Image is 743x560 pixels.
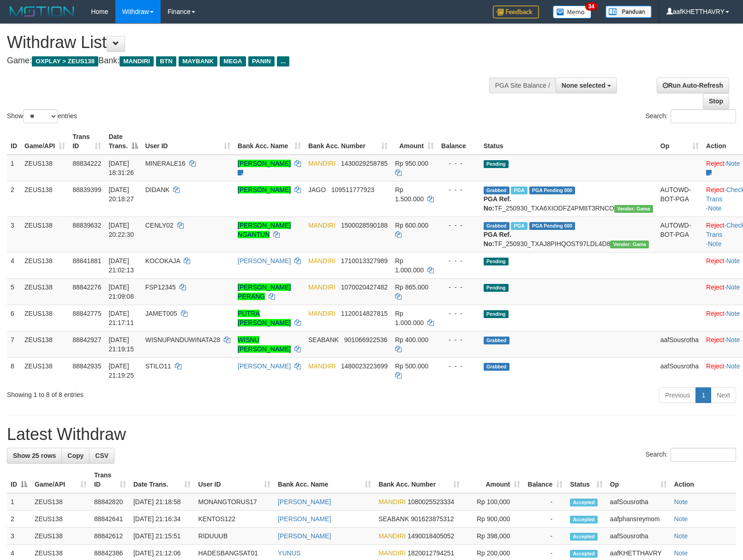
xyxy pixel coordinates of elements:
a: Copy [61,448,90,464]
input: Search: [671,448,736,462]
td: ZEUS138 [21,155,69,181]
a: Note [726,283,740,291]
td: ZEUS138 [21,305,69,331]
a: Note [674,515,688,523]
th: User ID: activate to sort column ascending [142,128,234,155]
td: ZEUS138 [21,331,69,357]
span: [DATE] 21:17:11 [108,310,134,326]
td: KENTOS122 [194,511,274,528]
td: ZEUS138 [21,181,69,217]
td: ZEUS138 [21,217,69,252]
td: TF_250930_TXAJ8PIHQOST97LDL4D8 [480,217,657,252]
span: Copy 901066922536 to clipboard [344,336,387,343]
span: Grabbed [484,363,509,371]
span: 88842935 [72,362,101,370]
span: 88839399 [72,186,101,193]
span: 88841881 [72,257,101,265]
a: Reject [706,186,725,193]
img: panduan.png [605,6,652,18]
span: 88842927 [72,336,101,343]
span: Rp 600.000 [395,222,428,229]
a: [PERSON_NAME] [238,257,291,265]
span: Copy 1500028590188 to clipboard [341,222,388,229]
span: DIDANK [145,186,170,193]
th: Bank Acc. Number: activate to sort column ascending [375,467,463,493]
a: 1 [695,387,711,403]
span: Pending [484,258,509,265]
td: MONANGTORUS17 [194,493,274,511]
b: PGA Ref. No: [484,231,511,247]
a: [PERSON_NAME] PERANG [238,283,291,300]
td: ZEUS138 [31,511,90,528]
a: Note [726,160,740,167]
a: Note [708,205,722,212]
span: SEABANK [378,515,409,523]
span: [DATE] 18:31:26 [108,160,134,176]
button: None selected [556,78,617,93]
label: Search: [646,448,736,462]
a: Next [711,387,736,403]
span: Copy 1070020427482 to clipboard [341,283,388,291]
span: MINERALE16 [145,160,186,167]
a: Note [674,549,688,557]
a: Note [726,362,740,370]
a: PUTRA [PERSON_NAME] [238,310,291,326]
a: [PERSON_NAME] [278,515,331,523]
span: Marked by aafchomsokheang [511,187,527,194]
span: Accepted [570,533,598,541]
td: ZEUS138 [31,528,90,545]
th: Trans ID: activate to sort column ascending [69,128,105,155]
h4: Game: Bank: [7,56,486,66]
a: [PERSON_NAME] NGANTUN [238,222,291,238]
span: Copy 109511777923 to clipboard [331,186,374,193]
label: Show entries [7,109,77,123]
span: Accepted [570,516,598,524]
span: Vendor URL: https://trx31.1velocity.biz [610,241,649,248]
td: 6 [7,305,21,331]
span: KOCOKAJA [145,257,180,265]
span: Copy 1490018405052 to clipboard [407,532,454,540]
td: Rp 398,000 [463,528,524,545]
span: CSV [95,452,108,459]
a: Note [726,310,740,317]
td: 3 [7,528,31,545]
span: BTN [156,56,176,66]
a: Reject [706,160,725,167]
a: [PERSON_NAME] [238,160,291,167]
td: 8 [7,357,21,384]
a: Reject [706,310,725,317]
span: Show 25 rows [13,452,56,459]
a: [PERSON_NAME] [278,532,331,540]
span: Copy 901623875312 to clipboard [411,515,454,523]
span: MANDIRI [308,362,336,370]
span: STILO11 [145,362,171,370]
td: ZEUS138 [21,357,69,384]
span: MANDIRI [308,160,336,167]
span: Copy 1080025523334 to clipboard [407,498,454,506]
td: aafphansreymom [606,511,671,528]
div: - - - [441,309,476,318]
a: Reject [706,222,725,229]
td: TF_250930_TXA6XIODFZ4PM8T3RNCO [480,181,657,217]
td: aafSousrotha [606,493,671,511]
span: Grabbed [484,337,509,344]
th: Balance [437,128,480,155]
span: PANIN [248,56,275,66]
a: Note [708,240,722,247]
span: Grabbed [484,187,509,194]
span: Pending [484,310,509,318]
span: Copy 1820012794251 to clipboard [407,549,454,557]
td: 5 [7,278,21,305]
td: 4 [7,252,21,278]
span: Copy 1430029258785 to clipboard [341,160,388,167]
span: MANDIRI [378,498,406,506]
div: - - - [441,185,476,194]
label: Search: [646,109,736,123]
td: Rp 900,000 [463,511,524,528]
span: Rp 400.000 [395,336,428,343]
span: ... [277,56,289,66]
th: Op: activate to sort column ascending [657,128,702,155]
td: ZEUS138 [31,493,90,511]
a: Reject [706,283,725,291]
a: Note [674,498,688,506]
